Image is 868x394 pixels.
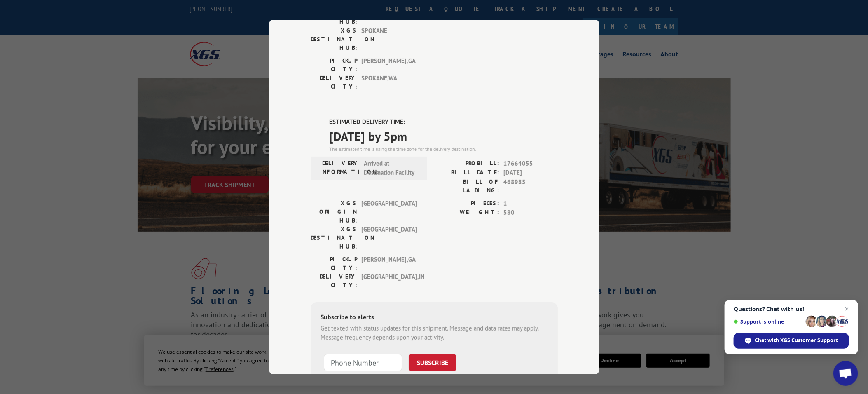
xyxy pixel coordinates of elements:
input: Phone Number [324,354,402,371]
label: PIECES: [434,199,499,208]
label: DELIVERY INFORMATION: [313,159,360,177]
span: 468985 [503,177,558,195]
span: Arrived at Destination Facility [364,159,419,177]
span: [GEOGRAPHIC_DATA] [361,199,417,225]
button: SUBSCRIBE [409,354,456,371]
span: 1 [503,199,558,208]
label: BILL DATE: [434,168,499,178]
div: Get texted with status updates for this shipment. Message and data rates may apply. Message frequ... [321,324,548,342]
span: [PERSON_NAME] , GA [361,255,417,272]
label: DELIVERY CITY: [311,272,357,289]
span: Chat with XGS Customer Support [755,337,838,344]
label: PICKUP CITY: [311,56,357,74]
label: ESTIMATED DELIVERY TIME: [329,117,558,127]
label: XGS DESTINATION HUB: [311,26,357,52]
div: The estimated time is using the time zone for the delivery destination. [329,145,558,152]
div: Subscribe to alerts [321,312,548,324]
span: Questions? Chat with us! [734,306,849,312]
span: [GEOGRAPHIC_DATA] [361,225,417,251]
label: PROBILL: [434,159,499,168]
span: SPOKANE , WA [361,74,417,91]
label: XGS DESTINATION HUB: [311,225,357,251]
label: XGS ORIGIN HUB: [311,199,357,225]
label: PICKUP CITY: [311,255,357,272]
label: BILL OF LADING: [434,177,499,195]
span: [DATE] [503,168,558,178]
span: [PERSON_NAME] , GA [361,56,417,74]
span: Close chat [842,304,852,314]
span: SPOKANE [361,26,417,52]
span: 17664055 [503,159,558,168]
div: Open chat [833,361,858,386]
label: WEIGHT: [434,208,499,218]
div: Chat with XGS Customer Support [734,333,849,349]
label: DELIVERY CITY: [311,74,357,91]
span: [DATE] by 5pm [329,127,558,145]
span: Support is online [734,319,803,325]
span: [GEOGRAPHIC_DATA] , IN [361,272,417,289]
span: 580 [503,208,558,218]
